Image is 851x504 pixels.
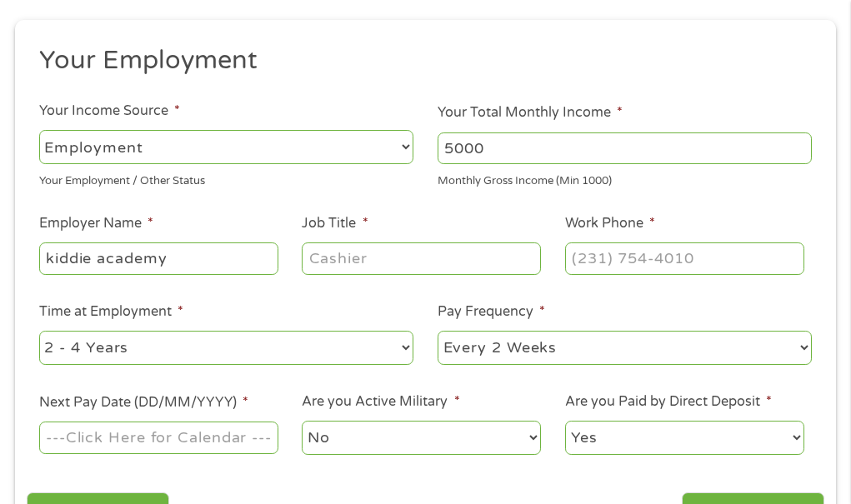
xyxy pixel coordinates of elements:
[302,242,541,274] input: Cashier
[39,242,278,274] input: Walmart
[39,394,248,412] label: Next Pay Date (DD/MM/YYYY)
[39,215,153,232] label: Employer Name
[302,215,368,232] label: Job Title
[39,44,800,77] h2: Your Employment
[438,104,623,122] label: Your Total Monthly Income
[302,393,459,411] label: Are you Active Military
[565,393,772,411] label: Are you Paid by Direct Deposit
[39,167,413,190] div: Your Employment / Other Status
[39,303,183,321] label: Time at Employment
[438,167,812,190] div: Monthly Gross Income (Min 1000)
[565,215,655,232] label: Work Phone
[39,422,278,453] input: ---Click Here for Calendar ---
[565,242,804,274] input: (231) 754-4010
[438,132,812,164] input: 1800
[39,102,180,120] label: Your Income Source
[438,303,545,321] label: Pay Frequency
